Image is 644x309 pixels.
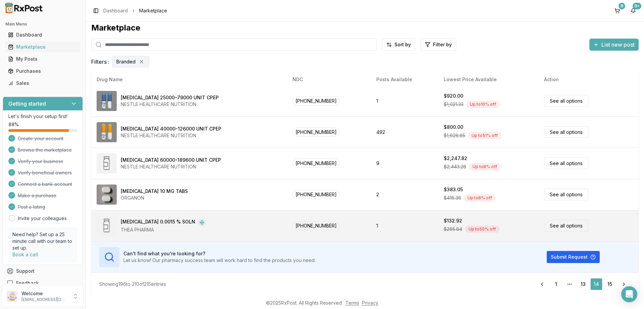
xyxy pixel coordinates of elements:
span: $416.36 [444,195,461,201]
th: Drug Name [91,71,287,88]
span: [PHONE_NUMBER] [292,159,340,168]
span: 88 % [8,121,19,128]
a: See all options [544,220,588,231]
nav: breadcrumb [103,7,167,14]
button: List new post [589,39,639,51]
button: Sort by [382,39,415,51]
div: Open Intercom Messenger [621,286,637,302]
td: 9 [371,148,438,179]
div: Up to 8 % off [469,163,501,170]
a: Sales [5,77,80,89]
a: Dashboard [5,29,80,41]
button: Filter by [421,39,456,51]
a: See all options [544,157,588,169]
a: See all options [544,95,588,107]
img: Zenpep 60000-189600 UNIT CPEP [97,153,117,173]
span: Marketplace [139,7,167,14]
span: Post a listing [18,204,45,210]
p: Let's finish your setup first! [8,113,77,120]
a: 15 [604,278,616,290]
a: Go to next page [617,278,631,290]
div: Purchases [8,68,77,74]
span: [PHONE_NUMBER] [292,96,340,105]
td: 1 [371,210,438,241]
h3: Getting started [8,100,46,108]
span: $1,021.33 [444,101,464,108]
div: NESTLE HEALTHCARE NUTRITION [121,101,219,108]
div: [MEDICAL_DATA] 40000-126000 UNIT CPEP [121,125,221,132]
th: Posts Available [371,71,438,88]
div: [MEDICAL_DATA] 25000-79000 UNIT CPEP [121,94,219,101]
a: Invite your colleagues [18,215,67,222]
div: $383.05 [444,186,463,193]
p: [EMAIL_ADDRESS][DOMAIN_NAME] [21,297,68,302]
a: 13 [577,278,589,290]
div: $920.00 [444,93,463,99]
th: Action [539,71,639,88]
th: NDC [287,71,371,88]
a: Terms [345,300,359,306]
button: Submit Request [547,251,600,263]
span: Browse the marketplace [18,147,72,153]
p: Welcome [21,290,68,297]
a: Marketplace [5,41,80,53]
h2: Main Menu [5,21,80,27]
div: NESTLE HEALTHCARE NUTRITION [121,163,221,170]
span: Connect a bank account [18,181,72,188]
span: Verify beneficial owners [18,169,72,176]
div: [MEDICAL_DATA] 0.0015 % SOLN [121,218,195,226]
span: Verify your business [18,158,63,165]
a: 14 [590,278,602,290]
div: Marketplace [8,44,77,50]
p: Let us know! Our pharmacy success team will work hard to find the products you need. [123,257,316,264]
a: Purchases [5,65,80,77]
span: List new post [601,41,635,49]
span: Feedback [16,280,39,287]
span: Branded [116,58,136,65]
span: $265.84 [444,226,462,233]
div: THEA PHARMA [121,226,206,233]
div: Up to 8 % off [464,194,496,202]
a: Go to previous page [535,278,549,290]
button: 8 [612,5,623,16]
div: NESTLE HEALTHCARE NUTRITION [121,132,221,139]
img: Zenpep 25000-79000 UNIT CPEP [97,91,117,111]
button: Marketplace [3,42,83,52]
div: My Posts [8,56,77,62]
nav: pagination [535,278,631,290]
button: Purchases [3,66,83,76]
td: 1 [371,85,438,116]
img: Zetia 10 MG TABS [97,185,117,205]
button: Dashboard [3,30,83,40]
a: Privacy [362,300,378,306]
a: See all options [544,126,588,138]
div: $132.92 [444,217,462,224]
span: $2,443.28 [444,163,466,170]
div: $2,247.82 [444,155,467,162]
div: 9+ [633,3,641,9]
a: List new post [589,42,639,49]
div: Up to 51 % off [468,132,501,139]
span: Make a purchase [18,192,56,199]
a: My Posts [5,53,80,65]
img: RxPost Logo [3,3,46,13]
button: 9+ [628,5,639,16]
div: $800.00 [444,124,463,131]
button: Remove Branded filter [138,58,145,65]
h3: Can't find what you're looking for? [123,250,316,257]
button: Support [3,265,83,277]
img: Zioptan 0.0015 % SOLN [97,216,117,236]
div: Showing 196 to 210 of 215 entries [99,281,166,288]
button: Feedback [3,277,83,289]
span: Sort by [394,41,411,48]
button: My Posts [3,54,83,64]
button: Sales [3,78,83,89]
div: Marketplace [91,22,639,33]
div: Dashboard [8,32,77,38]
div: Up to 50 % off [465,225,499,233]
a: Book a call [12,252,38,257]
span: [PHONE_NUMBER] [292,221,340,230]
div: ORGANON [121,195,188,201]
td: 2 [371,179,438,210]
